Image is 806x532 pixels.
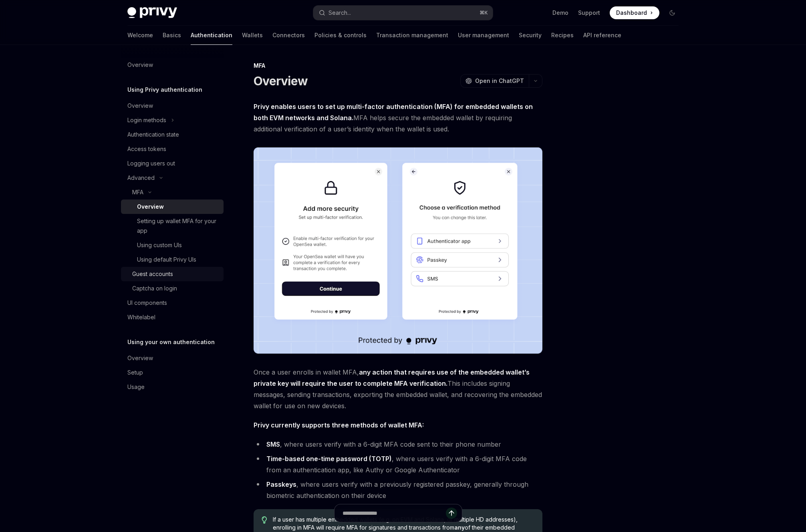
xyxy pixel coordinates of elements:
a: Overview [121,199,224,214]
a: Support [578,9,600,17]
a: Using custom UIs [121,238,224,252]
div: Authentication state [127,130,179,139]
a: Access tokens [121,142,224,156]
a: Setup [121,365,224,380]
a: User management [458,26,509,45]
div: Using custom UIs [137,240,182,250]
div: Overview [127,60,153,70]
a: Connectors [272,26,305,45]
a: Setting up wallet MFA for your app [121,214,224,238]
div: Whitelabel [127,312,155,322]
button: Login methods [121,113,224,127]
div: Usage [127,382,145,392]
span: Open in ChatGPT [475,77,524,85]
div: Logging users out [127,159,175,168]
h5: Using Privy authentication [127,85,202,95]
a: Authentication [191,26,232,45]
button: Open in ChatGPT [460,74,529,88]
img: images/MFA.png [254,147,542,354]
a: Captcha on login [121,281,224,296]
div: MFA [254,62,542,70]
li: , where users verify with a 6-digit MFA code from an authentication app, like Authy or Google Aut... [254,453,542,476]
img: dark logo [127,7,177,18]
a: Authentication state [121,127,224,142]
div: Setting up wallet MFA for your app [137,216,219,236]
strong: any action that requires use of the embedded wallet’s private key will require the user to comple... [254,368,530,387]
div: MFA [132,187,143,197]
div: Overview [127,353,153,363]
a: Overview [121,351,224,365]
h1: Overview [254,74,308,88]
span: Once a user enrolls in wallet MFA, This includes signing messages, sending transactions, exportin... [254,367,542,411]
a: Welcome [127,26,153,45]
a: Usage [121,380,224,394]
a: Recipes [551,26,574,45]
div: UI components [127,298,167,308]
a: API reference [583,26,621,45]
a: Overview [121,58,224,72]
a: Dashboard [610,6,659,19]
a: Transaction management [376,26,448,45]
strong: Passkeys [266,480,296,488]
div: Using default Privy UIs [137,255,196,264]
div: Overview [127,101,153,111]
div: Overview [137,202,164,212]
a: Policies & controls [314,26,367,45]
div: Access tokens [127,144,166,154]
div: Advanced [127,173,155,183]
strong: Privy currently supports three methods of wallet MFA: [254,421,424,429]
button: Send message [446,508,457,519]
a: Whitelabel [121,310,224,324]
div: Search... [328,8,351,18]
li: , where users verify with a 6-digit MFA code sent to their phone number [254,439,542,450]
button: Search...⌘K [313,6,493,20]
a: Security [519,26,542,45]
a: Basics [163,26,181,45]
a: Logging users out [121,156,224,171]
strong: Privy enables users to set up multi-factor authentication (MFA) for embedded wallets on both EVM ... [254,103,533,122]
strong: SMS [266,440,280,448]
a: Using default Privy UIs [121,252,224,267]
li: , where users verify with a previously registered passkey, generally through biometric authentica... [254,479,542,501]
div: Captcha on login [132,284,177,293]
input: Ask a question... [343,504,446,522]
span: Dashboard [616,9,647,17]
a: Wallets [242,26,263,45]
button: MFA [121,185,224,199]
div: Login methods [127,115,166,125]
button: Advanced [121,171,224,185]
span: MFA helps secure the embedded wallet by requiring additional verification of a user’s identity wh... [254,101,542,135]
span: ⌘ K [480,10,488,16]
button: Toggle dark mode [666,6,679,19]
a: Demo [552,9,568,17]
h5: Using your own authentication [127,337,215,347]
strong: Time-based one-time password (TOTP) [266,455,392,463]
div: Setup [127,368,143,377]
div: Guest accounts [132,269,173,279]
a: Guest accounts [121,267,224,281]
a: Overview [121,99,224,113]
a: UI components [121,296,224,310]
